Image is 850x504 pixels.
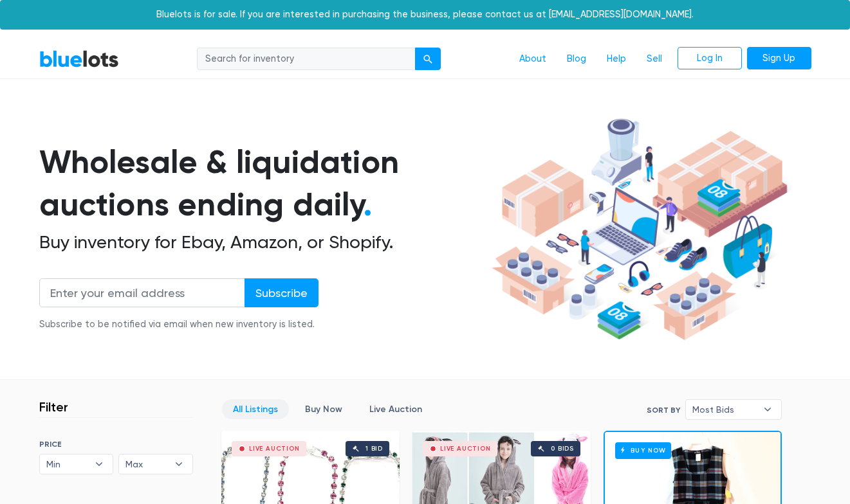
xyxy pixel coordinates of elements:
a: About [509,47,557,71]
a: BlueLots [39,50,119,68]
h6: Buy Now [615,442,671,458]
b: ▾ [754,400,781,419]
div: 0 bids [551,446,574,452]
div: Subscribe to be notified via email when new inventory is listed. [39,318,319,332]
b: ▾ [165,455,192,474]
span: . [364,185,372,224]
a: Buy Now [294,399,353,419]
a: Sell [636,47,672,71]
b: ▾ [86,455,113,474]
a: Help [596,47,636,71]
input: Subscribe [245,278,319,307]
div: Live Auction [249,446,300,452]
h1: Wholesale & liquidation auctions ending daily [39,141,487,226]
div: 1 bid [365,446,383,452]
h3: Filter [39,399,68,415]
a: Live Auction [358,399,433,419]
a: Sign Up [747,47,811,70]
input: Search for inventory [197,48,416,71]
a: Log In [678,47,742,70]
h6: PRICE [39,440,193,449]
h2: Buy inventory for Ebay, Amazon, or Shopify. [39,231,487,253]
span: Most Bids [692,400,757,419]
a: Blog [557,47,596,71]
span: Min [46,455,89,474]
label: Sort By [647,404,680,416]
input: Enter your email address [39,278,245,307]
div: Live Auction [440,446,491,452]
img: hero-ee84e7d0318cb26816c560f6b4441b76977f77a177738b4e94f68c95b2b83dbb.png [487,113,792,346]
span: Max [125,455,168,474]
a: All Listings [222,399,289,419]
